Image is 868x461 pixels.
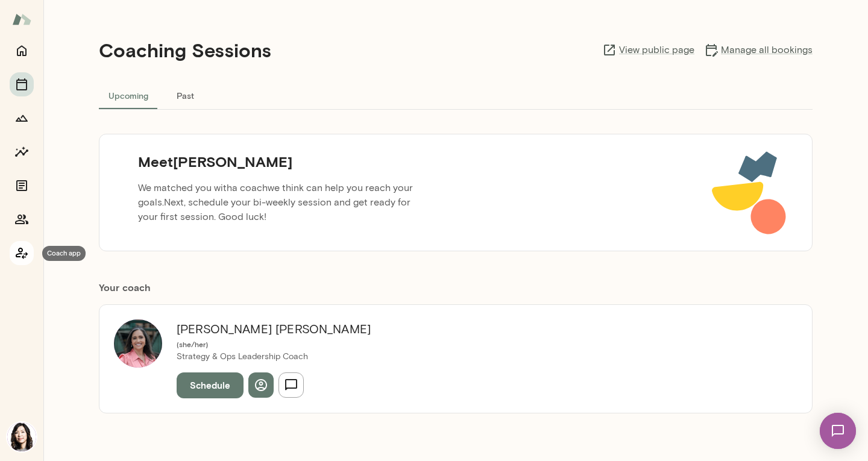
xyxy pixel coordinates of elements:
[177,372,244,398] button: Schedule
[278,372,304,398] button: Send message
[704,43,813,57] a: Manage all bookings
[10,207,34,231] button: Members
[177,319,371,339] h6: [PERSON_NAME] [PERSON_NAME]
[158,81,212,110] button: Past
[10,106,34,130] button: Growth Plan
[177,340,208,348] span: ( she/her )
[99,280,813,295] h6: Your coach
[99,39,271,61] h4: Coaching Sessions
[99,81,813,110] div: basic tabs example
[114,319,162,368] img: Michelle Rangel
[128,152,437,171] h5: Meet [PERSON_NAME]
[248,372,274,398] button: View profile
[10,140,34,164] button: Insights
[42,246,86,261] div: Coach app
[128,176,437,229] p: We matched you with a coach we think can help you reach your goals. Next, schedule your bi-weekly...
[177,351,371,363] p: Strategy & Ops Leadership Coach
[7,422,36,451] img: Angela Byers
[10,174,34,198] button: Documents
[10,72,34,96] button: Sessions
[10,39,34,63] button: Home
[99,81,158,110] button: Upcoming
[10,241,34,265] button: Coach app
[602,43,694,57] a: View public page
[711,149,788,236] img: meet
[12,8,31,31] img: Mento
